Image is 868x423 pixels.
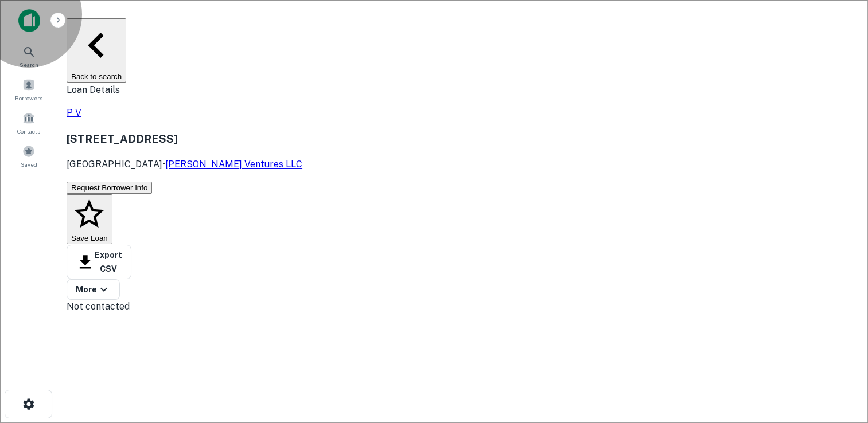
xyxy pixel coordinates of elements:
[3,107,54,138] a: Contacts
[21,160,37,169] span: Saved
[67,106,859,120] a: P V
[67,182,152,194] button: Request Borrower Info
[20,60,38,69] span: Search
[3,41,54,72] a: Search
[67,245,131,279] button: Export CSV
[17,127,40,136] span: Contacts
[811,331,868,386] iframe: Chat Widget
[67,194,112,245] button: Save Loan
[18,9,40,32] img: capitalize-icon.png
[67,279,120,300] button: More
[67,300,859,314] div: Not contacted
[3,140,54,171] a: Saved
[3,74,54,105] a: Borrowers
[67,131,859,147] h3: [STREET_ADDRESS]
[67,84,120,95] span: Loan Details
[15,93,42,103] span: Borrowers
[165,159,302,170] a: [PERSON_NAME] Ventures LLC
[67,158,859,171] p: [GEOGRAPHIC_DATA] •
[67,18,126,83] button: Back to search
